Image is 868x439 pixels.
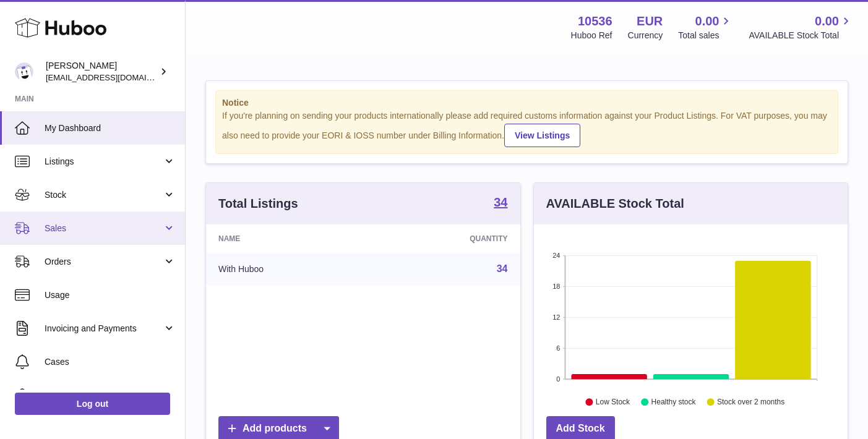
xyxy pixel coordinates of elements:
[45,356,176,368] span: Cases
[218,195,298,212] h3: Total Listings
[595,398,630,406] text: Low Stock
[494,196,507,211] a: 34
[372,224,520,253] th: Quantity
[556,344,560,352] text: 6
[571,30,612,41] div: Huboo Ref
[497,263,508,274] a: 34
[504,124,580,147] a: View Listings
[15,393,170,415] a: Log out
[45,256,163,268] span: Orders
[651,398,696,406] text: Healthy stock
[695,13,720,30] span: 0.00
[552,252,560,259] text: 24
[46,60,157,83] div: [PERSON_NAME]
[206,253,372,285] td: With Huboo
[494,196,507,208] strong: 34
[556,375,560,383] text: 0
[678,30,733,41] span: Total sales
[222,97,831,109] strong: Notice
[717,398,784,406] text: Stock over 2 months
[749,30,853,41] span: AVAILABLE Stock Total
[628,30,663,41] div: Currency
[546,195,684,212] h3: AVAILABLE Stock Total
[222,110,831,147] div: If you're planning on sending your products internationally please add required customs informati...
[45,223,163,234] span: Sales
[45,122,176,134] span: My Dashboard
[678,13,733,41] a: 0.00 Total sales
[46,72,182,82] span: [EMAIL_ADDRESS][DOMAIN_NAME]
[45,156,163,168] span: Listings
[45,289,176,301] span: Usage
[552,283,560,290] text: 18
[45,189,163,201] span: Stock
[552,313,560,321] text: 12
[749,13,853,41] a: 0.00 AVAILABLE Stock Total
[578,13,612,30] strong: 10536
[815,13,839,30] span: 0.00
[637,13,663,30] strong: EUR
[206,224,372,253] th: Name
[45,390,176,401] span: Channels
[15,62,33,81] img: riberoyepescamila@hotmail.com
[45,323,163,335] span: Invoicing and Payments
